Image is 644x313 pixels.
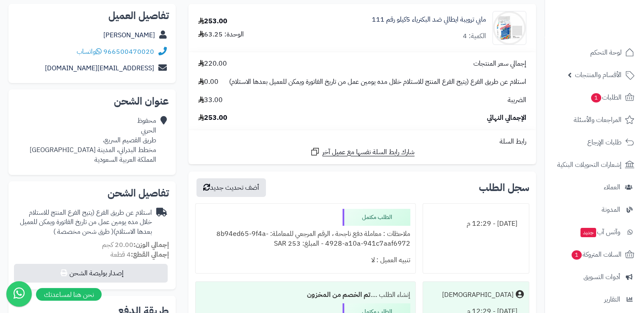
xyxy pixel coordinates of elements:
[30,116,156,164] div: محفوظ الحربي طريق القصيم السريع، مخطط البدراني، المدينة [GEOGRAPHIC_DATA] المملكة العربية السعودية
[590,47,622,58] span: لوحة التحكم
[550,222,639,242] a: وآتس آبجديد
[14,264,168,283] button: إصدار بوليصة الشحن
[198,77,218,87] span: 0.00
[198,95,223,105] span: 33.00
[131,249,169,260] strong: إجمالي القطع:
[587,136,622,148] span: طلبات الإرجاع
[583,271,620,283] span: أدوات التسويق
[198,17,227,26] div: 253.00
[586,24,636,42] img: logo-2.png
[487,113,526,123] span: الإجمالي النهائي
[229,77,526,87] span: استلام عن طريق الفرع (يتيح الفرع المنتج للاستلام خلال مده يومين عمل من تاريخ الفاتورة ويمكن للعمي...
[580,226,620,238] span: وآتس آب
[15,11,169,21] h2: تفاصيل العميل
[463,31,486,41] div: الكمية: 4
[428,216,524,232] div: [DATE] - 12:29 م
[111,249,169,260] small: 4 قطعة
[572,250,582,260] span: 1
[604,294,620,305] span: التقارير
[201,287,410,303] div: إنشاء الطلب ....
[602,204,620,216] span: المدونة
[198,30,244,39] div: الوحدة: 63.25
[580,228,596,237] span: جديد
[557,159,622,171] span: إشعارات التحويلات البنكية
[550,199,639,220] a: المدونة
[550,87,639,108] a: الطلبات1
[15,208,152,237] div: استلام عن طريق الفرع (يتيح الفرع المنتج للاستلام خلال مده يومين عمل من تاريخ الفاتورة ويمكن للعمي...
[550,177,639,197] a: العملاء
[590,91,622,103] span: الطلبات
[310,147,415,157] a: شارك رابط السلة نفسها مع عميل آخر
[575,69,622,81] span: الأقسام والمنتجات
[550,110,639,130] a: المراجعات والأسئلة
[307,290,370,300] b: تم الخصم من المخزون
[493,11,526,45] img: 1711197733-%D9%85%D8%A7%D8%A8%D9%8A%20111-90x90.jpg
[198,59,227,69] span: 220.00
[201,252,410,269] div: تنبيه العميل : لا
[322,147,415,157] span: شارك رابط السلة نفسها مع عميل آخر
[550,132,639,152] a: طلبات الإرجاع
[372,15,486,25] a: مابي ترويبة ايطالي ضد البكترياء 5كيلو رقم 111
[15,188,169,198] h2: تفاصيل الشحن
[591,93,601,102] span: 1
[133,240,169,250] strong: إجمالي الوزن:
[550,244,639,265] a: السلات المتروكة1
[196,178,266,197] button: أضف تحديث جديد
[508,95,526,105] span: الضريبة
[574,114,622,126] span: المراجعات والأسئلة
[103,30,155,40] a: [PERSON_NAME]
[473,59,526,69] span: إجمالي سعر المنتجات
[442,290,514,300] div: [DEMOGRAPHIC_DATA]
[550,42,639,63] a: لوحة التحكم
[550,289,639,310] a: التقارير
[15,96,169,106] h2: عنوان الشحن
[77,47,102,57] a: واتساب
[571,249,622,260] span: السلات المتروكة
[102,240,169,250] small: 20.00 كجم
[45,63,154,73] a: [EMAIL_ADDRESS][DOMAIN_NAME]
[550,155,639,175] a: إشعارات التحويلات البنكية
[343,209,410,226] div: الطلب مكتمل
[604,181,620,193] span: العملاء
[201,226,410,252] div: ملاحظات : معاملة دفع ناجحة ، الرقم المرجعي للمعاملة: 8b94ed65-9f4a-4928-a10a-941c7aaf6972 - المبل...
[53,227,113,237] span: ( طرق شحن مخصصة )
[479,183,529,193] h3: سجل الطلب
[192,137,533,147] div: رابط السلة
[103,47,154,57] a: 966500470020
[550,267,639,287] a: أدوات التسويق
[198,113,227,123] span: 253.00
